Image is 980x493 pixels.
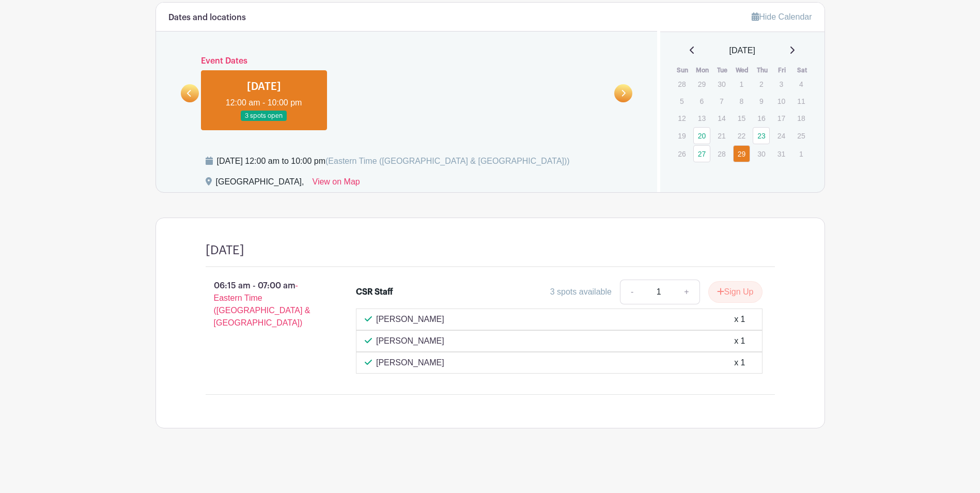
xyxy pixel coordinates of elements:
[752,65,772,75] th: Thu
[773,93,790,109] p: 10
[753,146,770,162] p: 30
[217,155,570,167] div: [DATE] 12:00 am to 10:00 pm
[734,357,745,369] div: x 1
[734,313,745,326] div: x 1
[325,157,570,165] span: (Eastern Time ([GEOGRAPHIC_DATA] & [GEOGRAPHIC_DATA]))
[753,76,770,92] p: 2
[693,76,710,92] p: 29
[550,286,612,298] div: 3 spots available
[693,65,713,75] th: Mon
[773,110,790,126] p: 17
[313,176,360,192] a: View on Map
[773,128,790,144] p: 24
[693,127,710,144] a: 20
[189,275,340,333] p: 06:15 am - 07:00 am
[792,110,810,126] p: 18
[376,313,444,326] p: [PERSON_NAME]
[673,146,690,162] p: 26
[376,335,444,347] p: [PERSON_NAME]
[733,145,750,162] a: 29
[168,13,246,23] h6: Dates and locations
[733,128,750,144] p: 22
[673,93,690,109] p: 5
[376,357,444,369] p: [PERSON_NAME]
[673,76,690,92] p: 28
[673,128,690,144] p: 19
[753,93,770,109] p: 9
[792,93,810,109] p: 11
[792,146,810,162] p: 1
[733,110,750,126] p: 15
[673,110,690,126] p: 12
[214,281,310,327] span: - Eastern Time ([GEOGRAPHIC_DATA] & [GEOGRAPHIC_DATA])
[199,56,615,66] h6: Event Dates
[708,281,763,303] button: Sign Up
[773,146,790,162] p: 31
[693,110,710,126] p: 13
[216,176,304,192] div: [GEOGRAPHIC_DATA],
[792,76,810,92] p: 4
[206,243,244,258] h4: [DATE]
[729,44,755,57] span: [DATE]
[753,127,770,144] a: 23
[713,146,730,162] p: 28
[620,280,644,304] a: -
[356,286,393,298] div: CSR Staff
[733,65,753,75] th: Wed
[752,12,812,21] a: Hide Calendar
[734,335,745,347] div: x 1
[713,128,730,144] p: 21
[712,65,733,75] th: Tue
[733,76,750,92] p: 1
[792,65,812,75] th: Sat
[792,128,810,144] p: 25
[773,76,790,92] p: 3
[713,93,730,109] p: 7
[713,110,730,126] p: 14
[674,280,699,304] a: +
[733,93,750,109] p: 8
[673,65,693,75] th: Sun
[713,76,730,92] p: 30
[772,65,792,75] th: Fri
[693,145,710,162] a: 27
[753,110,770,126] p: 16
[693,93,710,109] p: 6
